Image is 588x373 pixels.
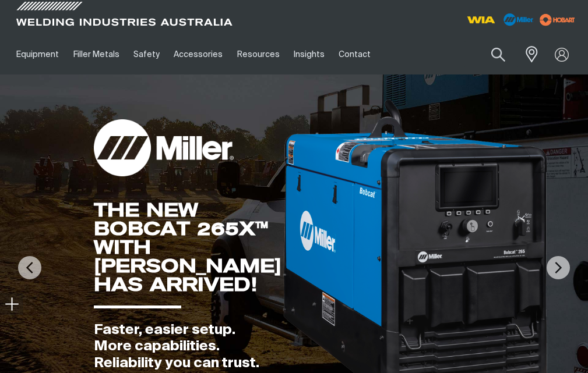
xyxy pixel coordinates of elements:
div: THE NEW BOBCAT 265X™ WITH [PERSON_NAME] HAS ARRIVED! [94,201,281,294]
img: hide socials [5,297,19,311]
a: Equipment [9,34,66,74]
img: miller [536,11,579,29]
img: NextArrow [547,256,570,279]
div: Faster, easier setup. More capabilities. Reliability you can trust. [94,322,281,372]
a: Filler Metals [66,34,126,74]
a: Safety [126,34,167,74]
nav: Main [9,34,436,74]
a: Contact [332,34,378,74]
button: Search products [478,41,518,68]
a: Accessories [167,34,230,74]
a: Resources [230,34,287,74]
a: Insights [287,34,332,74]
input: Product name or item number... [464,41,518,68]
img: PrevArrow [18,256,41,279]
